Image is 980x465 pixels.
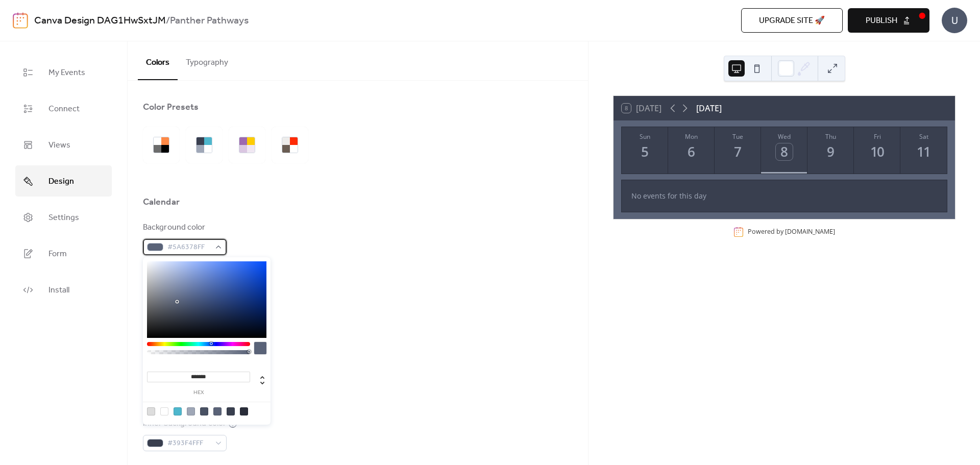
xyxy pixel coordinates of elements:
[785,227,835,236] a: [DOMAIN_NAME]
[48,101,80,117] span: Connect
[143,196,180,208] div: Calendar
[48,282,69,298] span: Install
[764,132,804,141] div: Wed
[15,238,112,269] a: Form
[857,132,897,141] div: Fri
[143,222,225,234] div: Background color
[748,227,835,236] div: Powered by
[170,11,249,31] b: Panther Pathways
[625,132,665,141] div: Sun
[167,437,210,450] span: #393F4FFF
[942,8,967,33] div: U
[48,210,79,226] span: Settings
[761,127,807,174] button: Wed8
[811,132,851,141] div: Thu
[166,11,170,31] b: /
[178,41,236,79] button: Typography
[900,127,947,174] button: Sat11
[729,143,746,160] div: 7
[915,143,932,160] div: 11
[622,127,668,174] button: Sun5
[143,418,226,430] div: Inner background color
[48,174,74,189] span: Design
[696,102,722,114] div: [DATE]
[718,132,758,141] div: Tue
[213,407,222,415] div: rgb(90, 99, 120)
[636,143,653,160] div: 5
[854,127,900,174] button: Fri10
[160,407,168,415] div: rgb(255, 255, 255)
[869,143,886,160] div: 10
[683,143,700,160] div: 6
[147,390,250,396] label: hex
[34,11,166,31] a: Canva Design DAG1HwSxtJM
[48,65,85,81] span: My Events
[15,274,112,305] a: Install
[848,8,929,33] button: Publish
[668,127,715,174] button: Mon6
[671,132,712,141] div: Mon
[187,407,195,415] div: rgb(159, 167, 183)
[741,8,843,33] button: Upgrade site 🚀
[15,93,112,124] a: Connect
[15,202,112,233] a: Settings
[167,241,210,254] span: #5A6378FF
[623,184,946,208] div: No events for this day
[174,407,182,415] div: rgb(78, 183, 205)
[143,101,199,113] div: Color Presets
[715,127,761,174] button: Tue7
[48,137,70,153] span: Views
[866,15,897,27] span: Publish
[822,143,839,160] div: 9
[13,12,28,29] img: logo
[15,129,112,160] a: Views
[15,57,112,88] a: My Events
[138,41,178,80] button: Colors
[48,246,67,262] span: Form
[903,132,944,141] div: Sat
[240,407,248,415] div: rgb(41, 45, 57)
[807,127,854,174] button: Thu9
[15,165,112,197] a: Design
[759,15,825,27] span: Upgrade site 🚀
[200,407,208,415] div: rgb(73, 81, 99)
[147,407,155,415] div: rgb(221, 221, 221)
[776,143,793,160] div: 8
[227,407,235,415] div: rgb(57, 63, 79)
